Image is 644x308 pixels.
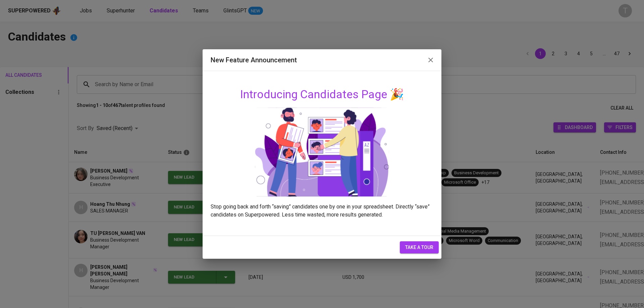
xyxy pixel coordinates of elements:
[211,203,434,219] p: Stop going back and forth “saving” candidates one by one in your spreadsheet. Directly “save” can...
[255,107,389,197] img: onboarding_candidates.svg
[211,55,434,65] h2: New Feature Announcement
[211,87,434,102] h4: Introducing Candidates Page 🎉
[400,241,439,254] button: take a tour
[405,243,433,252] span: take a tour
